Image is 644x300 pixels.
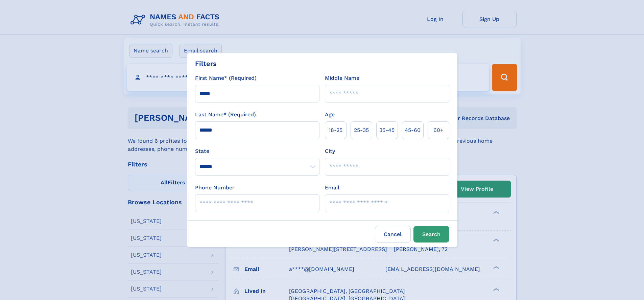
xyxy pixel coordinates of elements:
[433,126,444,134] span: 60+
[325,74,359,82] label: Middle Name
[325,147,335,155] label: City
[325,184,339,192] label: Email
[379,126,395,134] span: 35‑45
[195,147,319,155] label: State
[195,74,257,82] label: First Name* (Required)
[354,126,369,134] span: 25‑35
[195,184,235,192] label: Phone Number
[405,126,421,134] span: 45‑60
[195,111,256,119] label: Last Name* (Required)
[413,226,449,243] button: Search
[329,126,342,134] span: 18‑25
[325,111,335,119] label: Age
[195,59,217,69] div: Filters
[375,226,411,243] label: Cancel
